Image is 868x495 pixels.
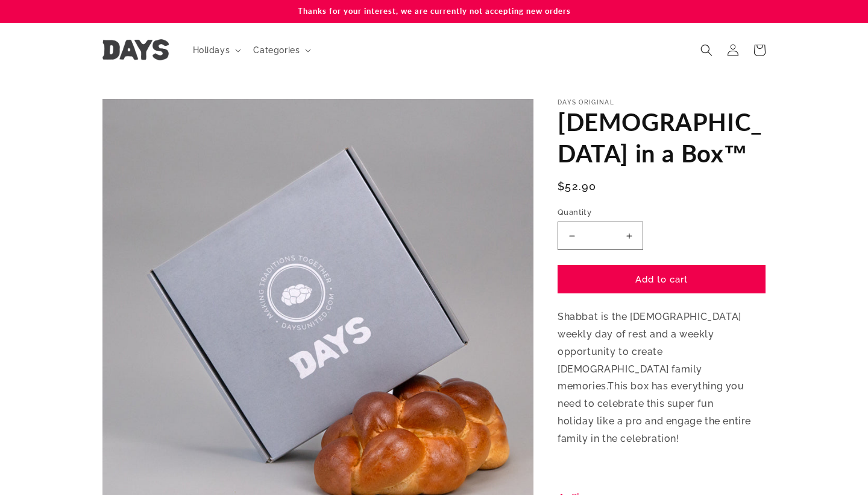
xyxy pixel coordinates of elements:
[186,37,247,63] summary: Holidays
[558,99,766,106] p: Days Original
[253,45,300,56] span: Categories
[558,106,766,169] h1: [DEMOGRAPHIC_DATA] in a Box™
[558,206,766,219] label: Quantity
[558,178,597,194] span: $52.90
[102,39,169,60] img: Days United
[558,265,766,293] button: Add to cart
[246,37,316,63] summary: Categories
[558,380,751,444] span: This box has everything you need to celebrate this super fun holiday like a pro and engage the en...
[693,37,720,63] summary: Search
[558,308,766,447] p: Shabbat is the [DEMOGRAPHIC_DATA] weekly day of rest and a weekly opportunity to create [DEMOGRAP...
[193,45,230,56] span: Holidays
